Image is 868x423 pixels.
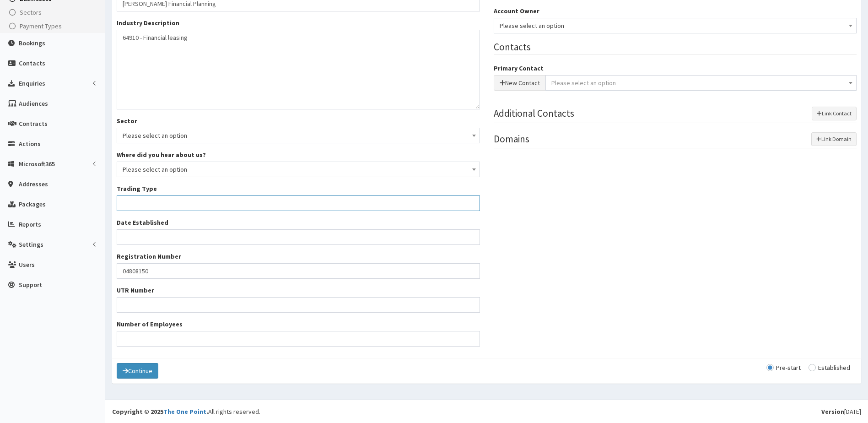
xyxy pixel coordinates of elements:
span: Actions [19,140,41,148]
label: Where did you hear about us? [117,150,206,159]
span: Addresses [19,180,48,188]
button: Link Contact [812,107,857,120]
span: Enquiries [19,79,45,87]
span: Please select an option [123,129,474,142]
label: Date Established [117,218,168,227]
label: Established [809,364,850,371]
span: Please select an option [123,163,474,176]
button: Link Domain [811,132,857,146]
span: Please select an option [551,79,616,87]
textarea: 64910 - Financial leasing [117,30,480,109]
span: Sectors [20,8,42,16]
legend: Additional Contacts [494,107,857,123]
button: Continue [117,363,158,379]
button: New Contact [494,75,546,91]
strong: Copyright © 2025 . [112,407,208,416]
span: Please select an option [117,128,480,143]
label: Trading Type [117,184,157,193]
span: Please select an option [494,18,857,33]
span: Contacts [19,59,45,67]
a: Sectors [2,5,105,19]
span: Contracts [19,119,48,128]
legend: Contacts [494,40,857,54]
legend: Domains [494,132,857,148]
span: Reports [19,220,41,228]
footer: All rights reserved. [105,400,868,423]
span: Payment Types [20,22,62,30]
div: [DATE] [821,407,861,416]
label: Number of Employees [117,320,183,329]
span: Microsoft365 [19,160,55,168]
a: Payment Types [2,19,105,33]
label: Registration Number [117,252,181,261]
span: Please select an option [117,162,480,177]
label: Account Owner [494,6,539,16]
label: Pre-start [766,364,801,371]
span: Bookings [19,39,45,47]
b: Version [821,407,844,416]
a: The One Point [163,407,206,416]
span: Please select an option [500,19,851,32]
label: Industry Description [117,18,179,27]
label: Sector [117,116,137,125]
label: UTR Number [117,286,154,295]
span: Audiences [19,99,48,108]
span: Packages [19,200,46,208]
label: Primary Contact [494,64,544,73]
span: Users [19,260,35,269]
span: Settings [19,240,43,249]
span: Support [19,281,42,289]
